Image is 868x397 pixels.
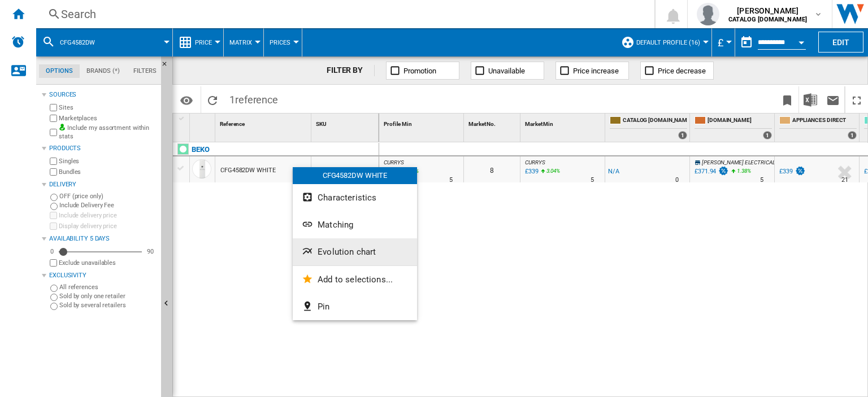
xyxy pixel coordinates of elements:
div: CFG4582DW WHITE [293,167,417,184]
span: Characteristics [318,193,376,203]
span: Pin [318,302,329,312]
button: Add to selections... [293,266,417,293]
span: Matching [318,220,353,230]
span: Add to selections... [318,274,393,285]
button: Matching [293,211,417,238]
span: Evolution chart [318,247,376,257]
button: Evolution chart [293,238,417,265]
button: Characteristics [293,184,417,211]
button: Pin... [293,293,417,320]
